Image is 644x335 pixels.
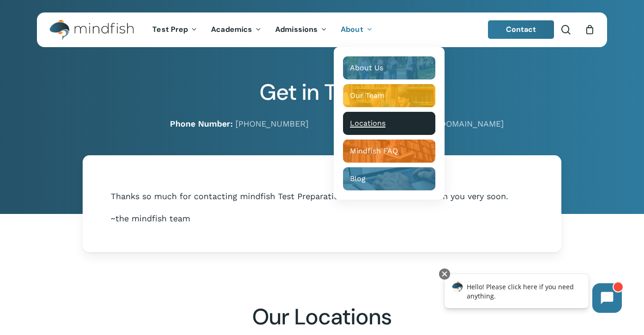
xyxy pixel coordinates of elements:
[37,304,607,330] h2: Our Locations
[350,174,366,183] span: Blog
[350,63,383,72] span: About Us
[343,167,435,190] a: Blog
[488,20,554,39] a: Contact
[334,26,379,34] a: About
[350,119,385,128] span: Locations
[268,26,334,34] a: Admissions
[145,26,204,34] a: Test Prep
[584,24,595,35] a: Cart
[435,267,631,322] iframe: Chatbot
[204,26,268,34] a: Academics
[145,12,379,47] nav: Main Menu
[211,24,252,34] span: Academics
[343,140,435,163] a: Mindfish FAQ
[341,24,363,34] span: About
[235,119,308,128] a: [PHONE_NUMBER]
[350,146,398,155] span: Mindfish FAQ
[152,24,188,34] span: Test Prep
[37,12,607,47] header: Main Menu
[170,119,233,128] strong: Phone Number:
[364,119,504,128] a: [EMAIL_ADDRESS][DOMAIN_NAME]
[343,56,435,79] a: About Us
[111,191,534,224] div: Thanks so much for contacting mindfish Test Preparation. We will be in touch with you very soon. ...
[37,79,607,106] h2: Get in Touch
[350,91,385,100] span: Our Team
[343,112,435,135] a: Locations
[506,24,536,34] span: Contact
[275,24,318,34] span: Admissions
[343,84,435,107] a: Our Team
